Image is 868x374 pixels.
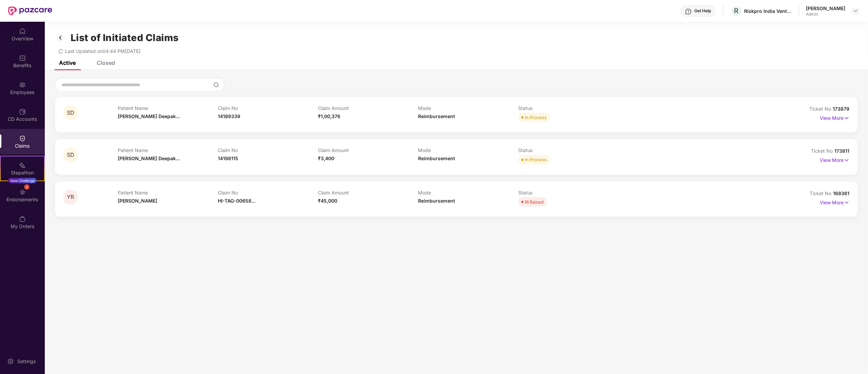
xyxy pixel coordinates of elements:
p: Mode [418,105,518,111]
img: svg+xml;base64,PHN2ZyB3aWR0aD0iMzIiIGhlaWdodD0iMzIiIHZpZXdCb3g9IjAgMCAzMiAzMiIgZmlsbD0ibm9uZSIgeG... [55,32,66,43]
span: ₹3,400 [318,155,334,161]
p: Patient Name [118,147,218,153]
span: [PERSON_NAME] [118,198,157,204]
span: [PERSON_NAME] Deepak... [118,155,180,161]
p: Status [518,190,618,195]
p: Mode [418,190,518,195]
span: Reimbursement [418,113,455,119]
img: svg+xml;base64,PHN2ZyBpZD0iSGVscC0zMngzMiIgeG1sbnM9Imh0dHA6Ly93d3cudzMub3JnLzIwMDAvc3ZnIiB3aWR0aD... [685,8,692,15]
span: Ticket No [810,190,833,196]
span: 173811 [835,148,850,154]
p: Claim Amount [318,105,418,111]
p: View More [820,155,850,164]
p: Patient Name [118,105,218,111]
span: R [734,7,739,15]
img: svg+xml;base64,PHN2ZyBpZD0iQmVuZWZpdHMiIHhtbG5zPSJodHRwOi8vd3d3LnczLm9yZy8yMDAwL3N2ZyIgd2lkdGg9Ij... [19,55,26,61]
div: In Process [525,156,547,163]
img: svg+xml;base64,PHN2ZyB4bWxucz0iaHR0cDovL3d3dy53My5vcmcvMjAwMC9zdmciIHdpZHRoPSIxNyIgaGVpZ2h0PSIxNy... [844,114,850,122]
p: Patient Name [118,190,218,195]
p: Claim Amount [318,147,418,153]
div: In Process [525,114,547,121]
div: Settings [15,358,38,365]
img: svg+xml;base64,PHN2ZyBpZD0iU2VhcmNoLTMyeDMyIiB4bWxucz0iaHR0cDovL3d3dy53My5vcmcvMjAwMC9zdmciIHdpZH... [213,82,219,88]
img: svg+xml;base64,PHN2ZyB4bWxucz0iaHR0cDovL3d3dy53My5vcmcvMjAwMC9zdmciIHdpZHRoPSIxNyIgaGVpZ2h0PSIxNy... [844,156,850,164]
img: svg+xml;base64,PHN2ZyBpZD0iTXlfT3JkZXJzIiBkYXRhLW5hbWU9Ik15IE9yZGVycyIgeG1sbnM9Imh0dHA6Ly93d3cudz... [19,216,26,222]
p: Mode [418,147,518,153]
img: svg+xml;base64,PHN2ZyBpZD0iQ2xhaW0iIHhtbG5zPSJodHRwOi8vd3d3LnczLm9yZy8yMDAwL3N2ZyIgd2lkdGg9IjIwIi... [19,135,26,142]
span: Ticket No [811,148,835,154]
img: svg+xml;base64,PHN2ZyBpZD0iU2V0dGluZy0yMHgyMCIgeG1sbnM9Imh0dHA6Ly93d3cudzMub3JnLzIwMDAvc3ZnIiB3aW... [7,358,14,365]
div: Closed [97,59,115,66]
div: Get Help [695,8,711,14]
div: IR Raised [525,199,544,205]
span: ₹1,00,376 [318,113,340,119]
img: svg+xml;base64,PHN2ZyBpZD0iRHJvcGRvd24tMzJ4MzIiIHhtbG5zPSJodHRwOi8vd3d3LnczLm9yZy8yMDAwL3N2ZyIgd2... [853,8,858,14]
span: 14189339 [218,113,240,119]
img: svg+xml;base64,PHN2ZyBpZD0iRW5kb3JzZW1lbnRzIiB4bWxucz0iaHR0cDovL3d3dy53My5vcmcvMjAwMC9zdmciIHdpZH... [19,189,26,195]
div: Stepathon [1,169,44,176]
span: Last Updated on 04:44 PM[DATE] [65,48,140,54]
p: View More [820,113,850,122]
div: 2 [24,184,30,190]
span: 173879 [833,106,850,112]
span: ₹45,000 [318,198,337,204]
span: SD [67,110,74,116]
p: Claim Amount [318,190,418,195]
div: Admin [806,12,846,17]
img: svg+xml;base64,PHN2ZyB4bWxucz0iaHR0cDovL3d3dy53My5vcmcvMjAwMC9zdmciIHdpZHRoPSIxNyIgaGVpZ2h0PSIxNy... [844,199,850,206]
p: View More [820,197,850,206]
div: Active [59,59,76,66]
div: [PERSON_NAME] [806,5,846,12]
span: SD [67,152,74,158]
span: Reimbursement [418,155,455,161]
span: redo [58,48,63,54]
span: HI-TAG-00658... [218,198,256,204]
span: [PERSON_NAME] Deepak... [118,113,180,119]
h1: List of Initiated Claims [71,32,179,43]
span: Reimbursement [418,198,455,204]
img: svg+xml;base64,PHN2ZyBpZD0iQ0RfQWNjb3VudHMiIGRhdGEtbmFtZT0iQ0QgQWNjb3VudHMiIHhtbG5zPSJodHRwOi8vd3... [19,108,26,115]
span: YR [67,194,74,200]
p: Status [518,147,618,153]
img: New Pazcare Logo [8,6,52,15]
span: 14198115 [218,155,238,161]
div: New Challenge [8,178,37,183]
img: svg+xml;base64,PHN2ZyB4bWxucz0iaHR0cDovL3d3dy53My5vcmcvMjAwMC9zdmciIHdpZHRoPSIyMSIgaGVpZ2h0PSIyMC... [19,162,26,169]
p: Claim No [218,190,318,195]
span: 168361 [833,190,850,196]
div: Riskpro India Ventures Private Limited [744,8,792,14]
p: Claim No [218,105,318,111]
p: Claim No [218,147,318,153]
span: Ticket No [810,106,833,112]
img: svg+xml;base64,PHN2ZyBpZD0iRW1wbG95ZWVzIiB4bWxucz0iaHR0cDovL3d3dy53My5vcmcvMjAwMC9zdmciIHdpZHRoPS... [19,81,26,88]
img: svg+xml;base64,PHN2ZyBpZD0iSG9tZSIgeG1sbnM9Imh0dHA6Ly93d3cudzMub3JnLzIwMDAvc3ZnIiB3aWR0aD0iMjAiIG... [19,28,26,35]
p: Status [518,105,618,111]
